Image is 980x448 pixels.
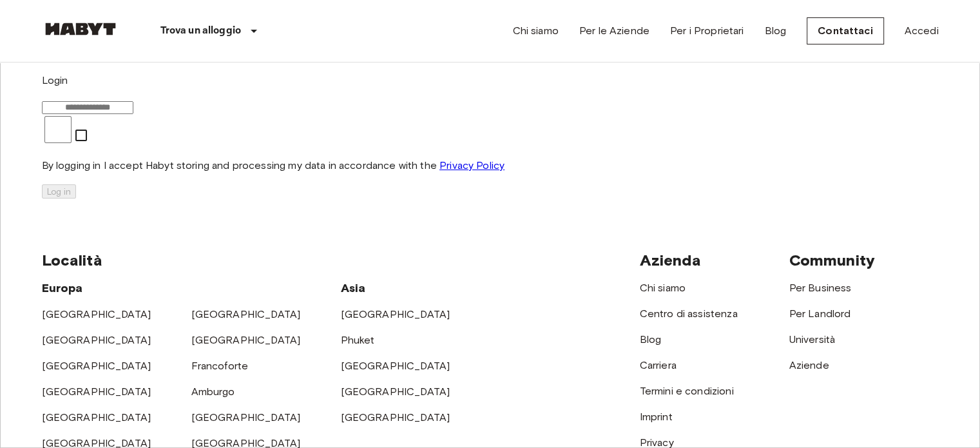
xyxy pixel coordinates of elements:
[160,23,242,39] p: Trova un alloggio
[42,251,102,269] span: Località
[579,23,649,39] a: Per le Aziende
[191,385,235,398] a: Amburgo
[789,333,836,346] a: Università
[191,334,301,346] a: [GEOGRAPHIC_DATA]
[640,307,738,320] a: Centro di assistenza
[42,23,119,35] img: Habyt
[42,73,939,88] p: Login
[640,251,701,269] span: Azienda
[191,308,301,320] a: [GEOGRAPHIC_DATA]
[789,282,852,294] a: Per Business
[789,359,829,371] a: Aziende
[341,308,450,320] a: [GEOGRAPHIC_DATA]
[44,116,72,143] input: By logging in I accept Habyt storing and processing my data in accordance with the Privacy Policy
[191,360,249,372] a: Francoforte
[42,184,76,199] button: Log in
[42,385,151,398] a: [GEOGRAPHIC_DATA]
[42,411,151,424] a: [GEOGRAPHIC_DATA]
[640,411,673,423] a: Imprint
[512,23,558,39] a: Chi siamo
[42,281,83,295] span: Europa
[640,385,734,397] a: Termini e condizioni
[807,17,884,44] a: Contattaci
[42,308,151,320] a: [GEOGRAPHIC_DATA]
[640,282,686,294] a: Chi siamo
[640,359,677,371] a: Carriera
[42,360,151,372] a: [GEOGRAPHIC_DATA]
[670,23,744,39] a: Per i Proprietari
[764,23,786,39] a: Blog
[42,158,939,173] p: By logging in I accept Habyt storing and processing my data in accordance with the
[640,333,662,346] a: Blog
[905,23,939,39] a: Accedi
[789,251,875,269] span: Community
[439,159,504,171] a: Privacy Policy
[341,360,450,372] a: [GEOGRAPHIC_DATA]
[341,281,366,295] span: Asia
[789,307,851,320] a: Per Landlord
[191,411,301,424] a: [GEOGRAPHIC_DATA]
[341,411,450,424] a: [GEOGRAPHIC_DATA]
[341,334,375,346] a: Phuket
[42,334,151,346] a: [GEOGRAPHIC_DATA]
[341,385,450,398] a: [GEOGRAPHIC_DATA]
